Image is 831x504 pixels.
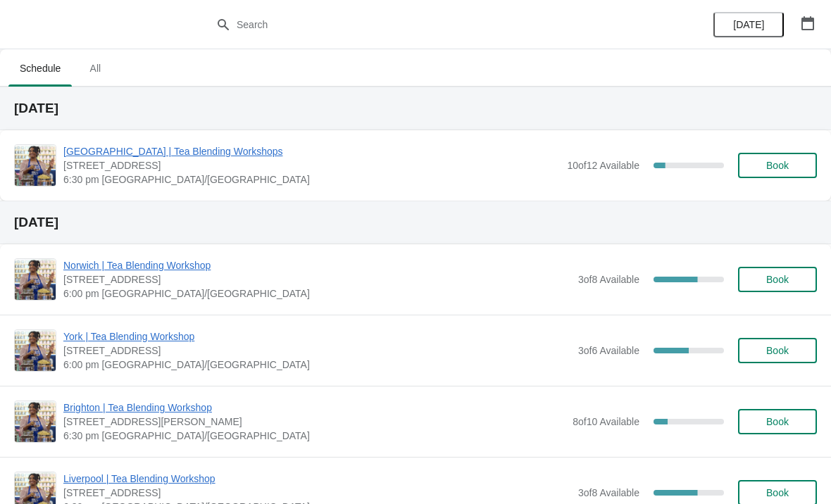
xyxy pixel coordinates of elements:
button: Book [738,267,817,292]
span: [STREET_ADDRESS] [63,344,571,358]
input: Search [236,12,623,37]
h2: [DATE] [14,215,817,229]
span: 6:30 pm [GEOGRAPHIC_DATA]/[GEOGRAPHIC_DATA] [63,172,560,187]
button: Book [738,153,817,178]
span: 6:30 pm [GEOGRAPHIC_DATA]/[GEOGRAPHIC_DATA] [63,429,566,443]
span: 6:00 pm [GEOGRAPHIC_DATA]/[GEOGRAPHIC_DATA] [63,358,571,372]
span: York | Tea Blending Workshop [63,329,571,344]
h2: [DATE] [14,101,817,115]
span: Schedule [8,56,72,81]
span: [STREET_ADDRESS][PERSON_NAME] [63,415,566,429]
span: Book [766,345,789,356]
img: Glasgow | Tea Blending Workshops | 215 Byres Road, Glasgow G12 8UD, UK | 6:30 pm Europe/London [15,145,56,186]
span: 3 of 8 Available [578,487,639,498]
span: [STREET_ADDRESS] [63,272,571,286]
button: Book [738,338,817,363]
span: All [77,56,113,81]
span: 8 of 10 Available [573,416,639,427]
img: Brighton | Tea Blending Workshop | 41 Gardner Street, Brighton BN1 1UN | 6:30 pm Europe/London [15,401,56,442]
span: [STREET_ADDRESS] [63,486,571,500]
span: 3 of 6 Available [578,345,639,356]
img: Norwich | Tea Blending Workshop | 9 Back Of The Inns, Norwich NR2 1PT, UK | 6:00 pm Europe/London [15,259,56,300]
span: [GEOGRAPHIC_DATA] | Tea Blending Workshops [63,144,560,158]
span: Brighton | Tea Blending Workshop [63,401,566,415]
span: 3 of 8 Available [578,274,639,285]
span: Book [766,274,789,285]
button: [DATE] [713,12,784,37]
button: Book [738,409,817,434]
img: York | Tea Blending Workshop | 73 Low Petergate, YO1 7HY | 6:00 pm Europe/London [15,330,56,371]
span: Liverpool | Tea Blending Workshop [63,472,571,486]
span: 6:00 pm [GEOGRAPHIC_DATA]/[GEOGRAPHIC_DATA] [63,286,571,301]
span: [STREET_ADDRESS] [63,158,560,172]
span: Book [766,416,789,427]
span: 10 of 12 Available [567,160,639,171]
span: Norwich | Tea Blending Workshop [63,258,571,272]
span: Book [766,487,789,498]
span: [DATE] [733,19,764,30]
span: Book [766,160,789,171]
